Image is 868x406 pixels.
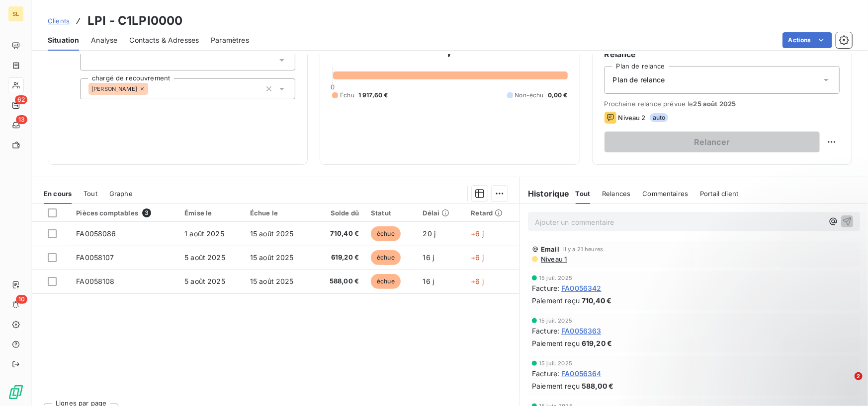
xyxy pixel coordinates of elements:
span: échue [371,226,401,241]
span: 25 août 2025 [694,100,736,108]
span: échue [371,274,401,289]
div: Échue le [250,209,307,217]
span: 20 j [423,229,436,238]
div: Retard [471,209,514,217]
a: 13 [8,117,23,133]
iframe: Intercom live chat [834,372,858,396]
a: Clients [48,16,70,26]
input: Ajouter une valeur [88,56,96,65]
span: 588,00 € [319,276,359,286]
span: FA0056364 [561,368,601,379]
span: Paiement reçu [532,381,580,391]
div: Solde dû [319,209,359,217]
span: FA0058107 [76,253,114,262]
span: Niveau 2 [618,114,646,122]
h3: LPI - C1LPI0000 [87,12,182,30]
span: 15 août 2025 [250,277,294,285]
span: Email [541,245,559,253]
span: 62 [15,95,27,104]
span: 2 [855,372,863,380]
iframe: Intercom notifications message [669,310,868,379]
span: Paramètres [211,35,249,45]
span: 15 août 2025 [250,253,294,262]
span: En cours [44,190,72,198]
span: Graphe [109,190,133,198]
span: Plan de relance [613,75,665,85]
span: échue [371,250,401,265]
button: Actions [782,32,832,48]
div: SL [8,6,24,22]
span: Commentaires [642,190,688,198]
span: Paiement reçu [532,295,580,306]
div: Statut [371,209,411,217]
span: auto [650,113,669,122]
span: Contacts & Adresses [129,35,199,45]
span: Paiement reçu [532,338,580,348]
input: Ajouter une valeur [148,84,156,93]
span: 1 août 2025 [184,229,224,238]
span: 16 j [423,253,434,262]
span: Non-échu [515,91,544,100]
span: Clients [48,17,70,25]
div: Émise le [184,209,238,217]
span: FA0058086 [76,229,116,238]
span: [PERSON_NAME] [91,86,137,92]
span: Analyse [91,35,117,45]
a: 62 [8,97,23,113]
span: FA0058108 [76,277,114,285]
span: 0,00 € [548,91,568,100]
span: +6 j [471,229,484,238]
span: 619,20 € [319,253,359,263]
span: 0 [331,83,335,91]
span: 15 juil. 2025 [539,360,572,366]
button: Relancer [605,132,820,152]
span: 3 [142,208,151,217]
span: 619,20 € [582,338,612,348]
span: Facture : [532,326,559,336]
div: Délai [423,209,459,217]
span: Niveau 1 [540,255,567,263]
span: FA0056363 [561,326,601,336]
span: 588,00 € [582,381,613,391]
span: Facture : [532,283,559,293]
div: Pièces comptables [76,208,173,217]
img: Logo LeanPay [8,384,24,400]
span: Relances [602,190,630,198]
span: 15 juil. 2025 [539,318,572,324]
span: 710,40 € [319,229,359,239]
span: Prochaine relance prévue le [605,100,840,108]
span: FA0056342 [561,283,601,293]
span: 5 août 2025 [184,253,225,262]
span: Facture : [532,368,559,379]
span: Tout [576,190,591,198]
span: 16 j [423,277,434,285]
span: 710,40 € [582,295,611,306]
span: Portail client [700,190,738,198]
span: 5 août 2025 [184,277,225,285]
span: +6 j [471,277,484,285]
span: Tout [84,190,97,198]
span: 13 [16,115,27,124]
span: +6 j [471,253,484,262]
span: il y a 21 heures [563,246,603,252]
span: Situation [48,35,79,45]
h6: Historique [520,188,570,200]
span: 1 917,60 € [358,91,388,100]
span: 10 [16,295,27,304]
span: Échu [340,91,354,100]
span: 15 juil. 2025 [539,275,572,281]
span: 15 août 2025 [250,229,294,238]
